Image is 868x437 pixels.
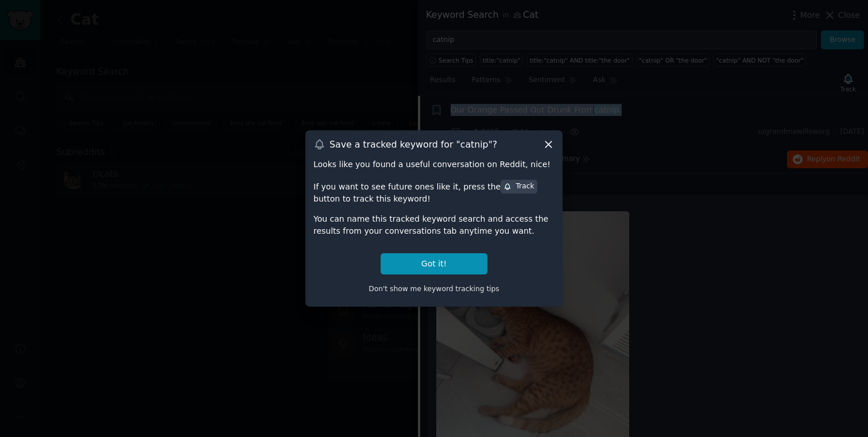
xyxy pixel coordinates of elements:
[369,285,499,293] span: Don't show me keyword tracking tips
[313,213,555,237] div: You can name this tracked keyword search and access the results from your conversations tab anyti...
[503,181,534,192] div: Track
[330,138,497,150] h3: Save a tracked keyword for " catnip "?
[381,253,487,274] button: Got it!
[313,179,555,205] div: If you want to see future ones like it, press the button to track this keyword!
[313,158,555,171] div: Looks like you found a useful conversation on Reddit, nice!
